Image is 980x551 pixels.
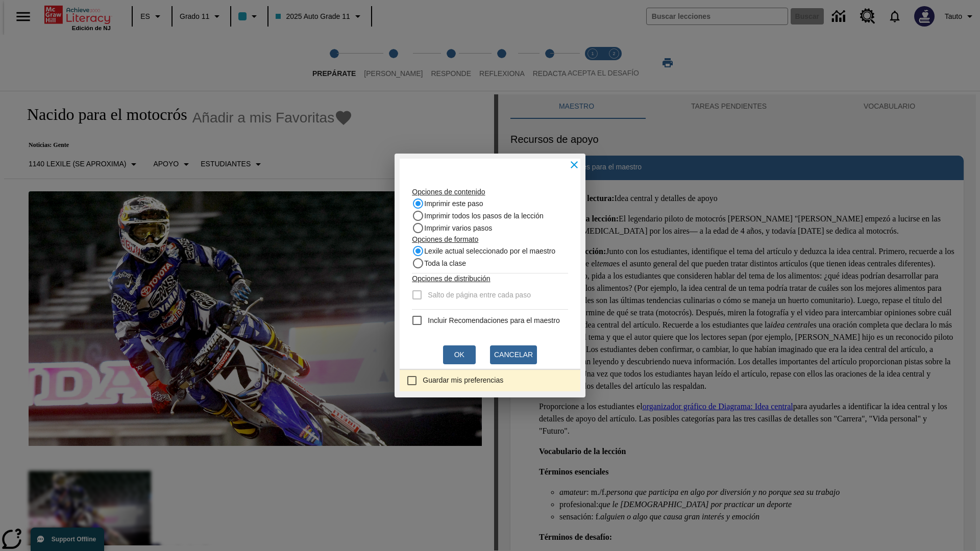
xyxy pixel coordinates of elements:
span: Incluir Recomendaciones para el maestro [428,315,559,326]
button: Close [563,154,585,176]
p: Opciones de contenido [412,187,568,197]
span: Toda la clase [424,258,466,269]
span: Salto de página entre cada paso [428,290,531,300]
span: Imprimir varios pasos [424,223,492,234]
span: Imprimir este paso [424,198,483,209]
span: Imprimir todos los pasos de la lección [424,211,543,221]
p: Opciones de distribución [412,273,568,284]
p: Opciones de formato [412,234,568,245]
button: Cancelar [490,345,537,364]
span: Guardar mis preferencias [423,375,503,386]
button: Ok, Se abrirá en una nueva ventana o pestaña [443,345,476,364]
span: Lexile actual seleccionado por el maestro [424,246,555,257]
